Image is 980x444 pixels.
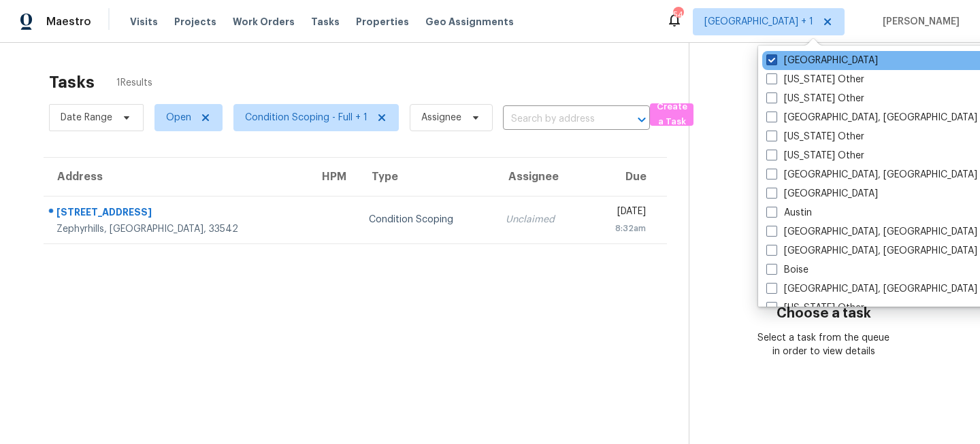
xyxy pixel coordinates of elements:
[116,76,152,90] span: 1 Results
[766,168,977,182] label: [GEOGRAPHIC_DATA], [GEOGRAPHIC_DATA]
[766,92,864,105] label: [US_STATE] Other
[766,73,864,86] label: [US_STATE] Other
[358,158,495,196] th: Type
[56,222,297,236] div: Zephyrhills, [GEOGRAPHIC_DATA], 33542
[174,15,216,29] span: Projects
[46,15,91,29] span: Maestro
[425,15,514,29] span: Geo Assignments
[673,8,683,22] div: 54
[56,205,297,222] div: [STREET_ADDRESS]
[766,130,864,143] label: [US_STATE] Other
[766,149,864,163] label: [US_STATE] Other
[766,282,977,296] label: [GEOGRAPHIC_DATA], [GEOGRAPHIC_DATA]
[632,110,651,129] button: Open
[506,213,575,226] div: Unclaimed
[704,15,813,29] span: [GEOGRAPHIC_DATA] + 1
[586,158,667,196] th: Due
[130,15,158,29] span: Visits
[766,111,977,124] label: [GEOGRAPHIC_DATA], [GEOGRAPHIC_DATA]
[49,75,95,89] h2: Tasks
[369,213,484,226] div: Condition Scoping
[597,222,646,235] div: 8:32am
[766,187,878,201] label: [GEOGRAPHIC_DATA]
[308,158,357,196] th: HPM
[166,111,191,124] span: Open
[657,99,687,131] span: Create a Task
[766,225,977,239] label: [GEOGRAPHIC_DATA], [GEOGRAPHIC_DATA]
[356,15,409,29] span: Properties
[766,54,878,67] label: [GEOGRAPHIC_DATA]
[495,158,586,196] th: Assignee
[777,307,871,320] h3: Choose a task
[757,331,892,358] div: Select a task from the queue in order to view details
[766,244,977,258] label: [GEOGRAPHIC_DATA], [GEOGRAPHIC_DATA]
[311,17,340,27] span: Tasks
[61,111,112,124] span: Date Range
[766,206,812,220] label: Austin
[766,263,808,277] label: Boise
[766,301,864,315] label: [US_STATE] Other
[503,109,612,130] input: Search by address
[421,111,461,124] span: Assignee
[245,111,367,124] span: Condition Scoping - Full + 1
[233,15,295,29] span: Work Orders
[650,103,693,126] button: Create a Task
[877,15,960,29] span: [PERSON_NAME]
[44,158,308,196] th: Address
[597,205,646,222] div: [DATE]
